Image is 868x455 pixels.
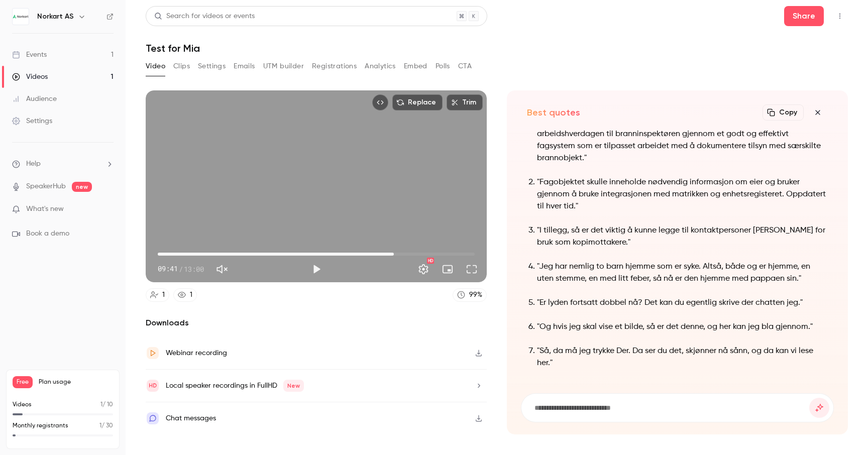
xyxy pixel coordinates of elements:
button: CTA [458,58,472,74]
p: "I tillegg, så er det viktig å kunne legge til kontaktpersoner [PERSON_NAME] for bruk som kopimot... [537,224,828,249]
a: 1 [146,288,169,302]
span: Help [26,159,41,169]
a: 99% [453,288,487,302]
div: Webinar recording [166,347,227,359]
p: "Vi ville lage et fagsystem for branninspektøren. Vi hadde lyst til å forenkle arbeidshverdagen t... [537,116,828,164]
button: Replace [392,94,443,110]
button: Analytics [365,58,396,74]
a: SpeakerHub [26,181,66,192]
div: HD [427,258,434,264]
span: Plan usage [39,378,113,386]
span: Free [13,376,33,388]
div: 09:41 [158,264,204,274]
h1: Test for Mia [146,42,848,54]
button: UTM builder [263,58,304,74]
button: Registrations [312,58,357,74]
div: 99 % [469,290,482,300]
button: Turn on miniplayer [438,259,458,279]
span: 13:00 [184,264,204,274]
a: 1 [173,288,197,302]
p: / 10 [100,400,113,409]
button: Emails [234,58,255,74]
span: 1 [100,402,102,408]
li: help-dropdown-opener [12,159,114,169]
span: 09:41 [158,264,178,274]
h2: Best quotes [527,106,580,119]
button: Embed video [372,94,388,110]
div: Audience [12,94,57,104]
h2: Downloads [146,317,487,329]
p: "Er lyden fortsatt dobbel nå? Det kan du egentlig skrive der chatten jeg." [537,297,828,309]
div: 1 [162,290,165,300]
button: Video [146,58,165,74]
button: Settings [198,58,226,74]
div: Local speaker recordings in FullHD [166,380,304,392]
span: What's new [26,204,64,214]
div: Videos [12,72,48,82]
h6: Norkart AS [37,12,74,22]
p: Monthly registrants [13,421,68,430]
button: Settings [413,259,433,279]
button: Clips [173,58,190,74]
button: Share [784,6,824,26]
span: New [283,380,304,392]
p: / 30 [99,421,113,430]
div: 1 [190,290,192,300]
span: / [179,264,183,274]
button: Play [306,259,327,279]
div: Search for videos or events [154,11,255,22]
div: Events [12,50,47,60]
button: Full screen [462,259,482,279]
span: 1 [99,423,101,429]
button: Copy [763,104,804,121]
span: Book a demo [26,229,69,239]
button: Unmute [212,259,232,279]
p: "Og hvis jeg skal vise et bilde, så er det denne, og her kan jeg bla gjennom." [537,321,828,333]
div: Settings [12,116,52,126]
button: Polls [436,58,450,74]
img: Norkart AS [13,9,29,25]
span: new [72,182,92,192]
p: "Så, da må jeg trykke Der. Da ser du det, skjønner nå sånn, og da kan vi lese her." [537,345,828,369]
button: Top Bar Actions [832,8,848,24]
button: Embed [404,58,427,74]
div: Chat messages [166,412,216,424]
button: Trim [447,94,483,110]
p: "Fagobjektet skulle inneholde nødvendig informasjon om eier og bruker gjennom å bruke integrasjon... [537,176,828,212]
p: Videos [13,400,32,409]
p: "Jeg har nemlig to barn hjemme som er syke. Altså, både og er hjemme, en uten stemme, en med litt... [537,261,828,285]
